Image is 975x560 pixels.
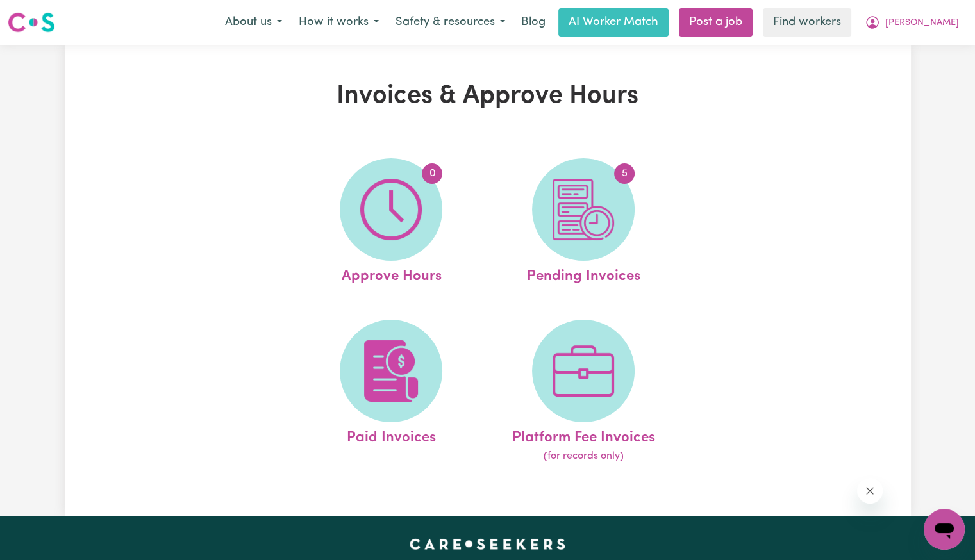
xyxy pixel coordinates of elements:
[527,261,640,288] span: Pending Invoices
[387,9,513,36] button: Safety & resources
[213,81,762,111] h1: Invoices & Approve Hours
[544,449,624,464] span: (for records only)
[558,8,669,37] a: AI Worker Match
[410,539,565,549] a: Careseekers home page
[614,163,635,184] span: 5
[299,320,483,465] a: Paid Invoices
[924,509,965,550] iframe: Button to launch messaging window
[8,11,55,34] img: Careseekers logo
[491,158,676,288] a: Pending Invoices
[217,9,290,36] button: About us
[885,16,959,30] span: [PERSON_NAME]
[299,158,483,288] a: Approve Hours
[422,163,442,184] span: 0
[341,261,441,288] span: Approve Hours
[290,9,387,36] button: How it works
[513,8,553,37] a: Blog
[856,9,967,36] button: My Account
[679,8,753,37] a: Post a job
[491,320,676,465] a: Platform Fee Invoices(for records only)
[347,422,436,449] span: Paid Invoices
[763,8,851,37] a: Find workers
[857,478,883,504] iframe: Close message
[512,422,655,449] span: Platform Fee Invoices
[8,9,78,19] span: Need any help?
[8,8,55,37] a: Careseekers logo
